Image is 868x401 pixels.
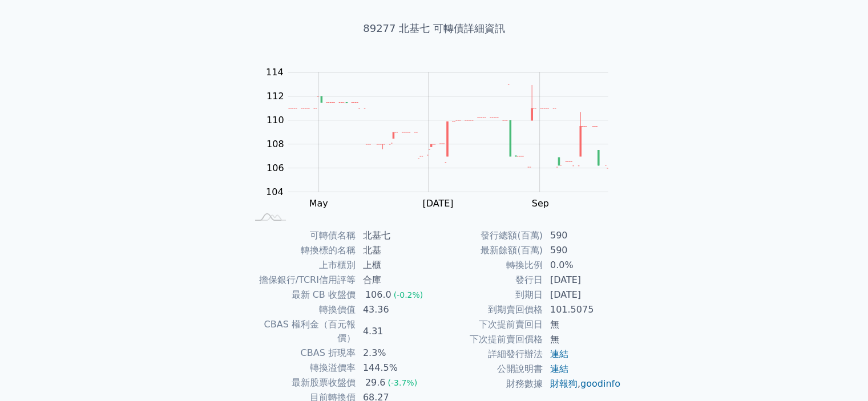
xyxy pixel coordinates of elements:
td: 轉換比例 [434,258,543,273]
span: (-3.7%) [387,378,417,387]
td: 590 [543,228,621,243]
a: goodinfo [580,378,620,389]
tspan: 104 [266,187,284,197]
td: 101.5075 [543,302,621,317]
td: 0.0% [543,258,621,273]
td: 2.3% [356,346,434,361]
span: (-0.2%) [394,290,423,299]
td: 到期賣回價格 [434,302,543,317]
td: 發行日 [434,273,543,287]
td: 43.36 [356,302,434,317]
td: 無 [543,317,621,332]
a: 連結 [550,349,568,359]
td: CBAS 權利金（百元報價） [247,317,356,346]
td: , [543,376,621,391]
tspan: 106 [267,163,284,173]
td: [DATE] [543,287,621,302]
td: 發行總額(百萬) [434,228,543,243]
tspan: 112 [267,91,284,102]
td: CBAS 折現率 [247,346,356,361]
td: 上市櫃別 [247,258,356,273]
td: 合庫 [356,273,434,287]
td: 轉換標的名稱 [247,243,356,258]
td: 轉換溢價率 [247,361,356,375]
td: 擔保銀行/TCRI信用評等 [247,273,356,287]
td: 北基 [356,243,434,258]
td: 4.31 [356,317,434,346]
td: 下次提前賣回價格 [434,332,543,347]
td: 最新餘額(百萬) [434,243,543,258]
td: 最新 CB 收盤價 [247,287,356,302]
tspan: 108 [267,139,284,149]
td: [DATE] [543,273,621,287]
div: 106.0 [363,288,394,302]
td: 最新股票收盤價 [247,375,356,390]
td: 北基七 [356,228,434,243]
div: 29.6 [363,376,388,390]
td: 可轉債名稱 [247,228,356,243]
td: 590 [543,243,621,258]
tspan: 114 [266,67,284,78]
tspan: Sep [532,198,549,209]
td: 財務數據 [434,376,543,391]
a: 財報狗 [550,378,578,389]
td: 到期日 [434,287,543,302]
td: 轉換價值 [247,302,356,317]
td: 公開說明書 [434,362,543,376]
td: 詳細發行辦法 [434,347,543,362]
tspan: May [309,198,328,209]
g: Series [288,84,608,168]
td: 上櫃 [356,258,434,273]
a: 連結 [550,363,568,374]
td: 下次提前賣回日 [434,317,543,332]
td: 無 [543,332,621,347]
h1: 89277 北基七 可轉債詳細資訊 [233,21,635,37]
tspan: [DATE] [422,198,453,209]
tspan: 110 [267,115,284,125]
td: 144.5% [356,361,434,375]
g: Chart [260,67,625,209]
